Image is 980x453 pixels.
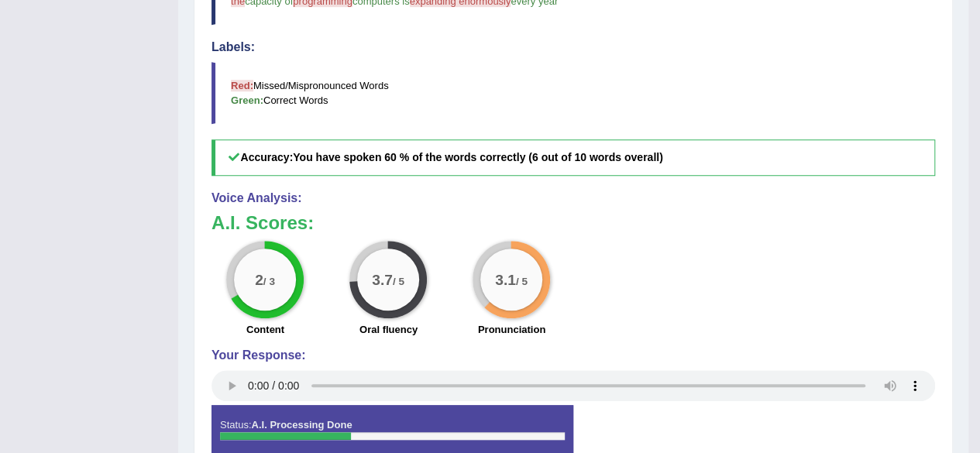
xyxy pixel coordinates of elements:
[263,276,275,287] small: / 3
[211,191,935,205] h4: Voice Analysis:
[211,212,314,233] b: A.I. Scores:
[251,419,352,431] strong: A.I. Processing Done
[231,80,253,91] b: Red:
[293,151,662,163] b: You have spoken 60 % of the words correctly (6 out of 10 words overall)
[211,139,935,176] h5: Accuracy:
[393,276,404,287] small: / 5
[373,271,394,288] big: 3.7
[211,348,935,362] h4: Your Response:
[211,62,935,124] blockquote: Missed/Mispronounced Words Correct Words
[231,94,263,106] b: Green:
[211,40,935,54] h4: Labels:
[359,322,418,337] label: Oral fluency
[246,322,284,337] label: Content
[478,322,545,337] label: Pronunciation
[256,271,264,288] big: 2
[516,276,528,287] small: / 5
[496,271,517,288] big: 3.1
